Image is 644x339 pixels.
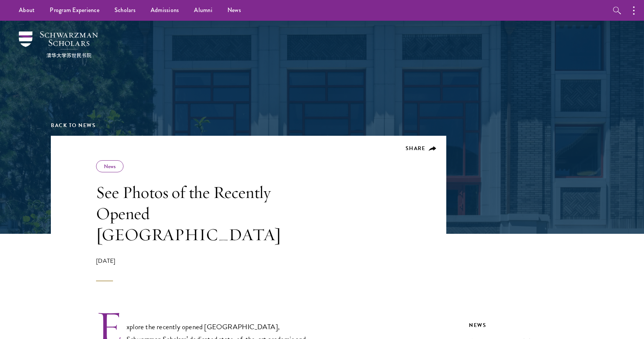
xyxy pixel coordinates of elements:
[104,163,116,170] a: News
[96,182,311,245] h1: See Photos of the Recently Opened [GEOGRAPHIC_DATA]
[406,145,437,152] button: Share
[469,321,593,330] div: News
[51,121,96,129] a: Back to News
[96,256,311,281] div: [DATE]
[406,144,426,152] span: Share
[19,31,98,58] img: Schwarzman Scholars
